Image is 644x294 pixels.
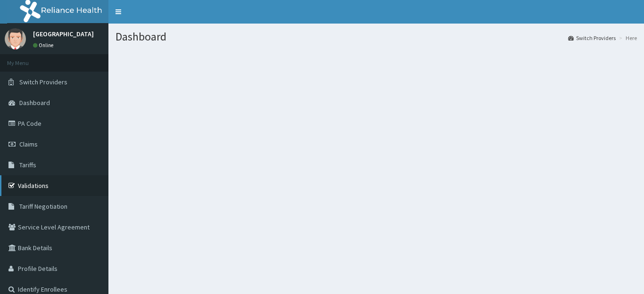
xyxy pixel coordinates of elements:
[19,98,50,107] span: Dashboard
[617,34,637,42] li: Here
[116,31,637,43] h1: Dashboard
[5,28,26,49] img: User Image
[19,78,67,86] span: Switch Providers
[19,161,36,169] span: Tariffs
[33,31,94,37] p: [GEOGRAPHIC_DATA]
[33,42,56,49] a: Online
[19,202,67,211] span: Tariff Negotiation
[568,34,616,42] a: Switch Providers
[19,140,38,148] span: Claims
